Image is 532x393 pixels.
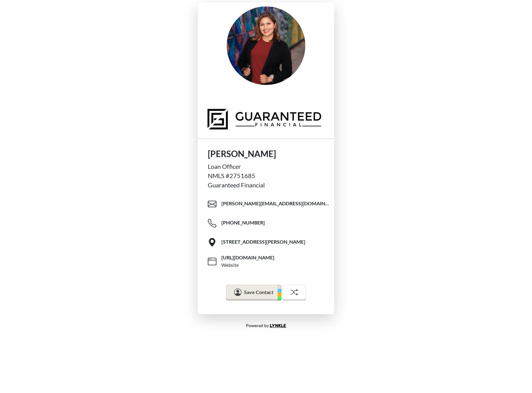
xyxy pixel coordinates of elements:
span: [URL][DOMAIN_NAME] [221,254,274,261]
a: Lynkle [270,323,286,328]
img: profile picture [198,2,334,139]
a: [URL][DOMAIN_NAME]Website [208,252,329,271]
h1: [PERSON_NAME] [208,149,324,159]
a: [PERSON_NAME][EMAIL_ADDRESS][DOMAIN_NAME] [208,194,329,214]
button: Save Contact [226,285,281,301]
a: [STREET_ADDRESS][PERSON_NAME] [208,233,329,252]
span: [STREET_ADDRESS][PERSON_NAME] [221,238,305,245]
a: [PHONE_NUMBER] [208,214,329,233]
span: [PERSON_NAME][EMAIL_ADDRESS][DOMAIN_NAME] [221,200,329,207]
div: Guaranteed Financial [208,180,324,190]
span: [PHONE_NUMBER] [221,219,265,226]
div: NMLS #2751685 [208,171,324,180]
span: Save Contact [244,289,273,295]
small: Powered by [246,323,286,328]
div: Website [221,262,239,269]
div: Loan Officer [208,162,324,171]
